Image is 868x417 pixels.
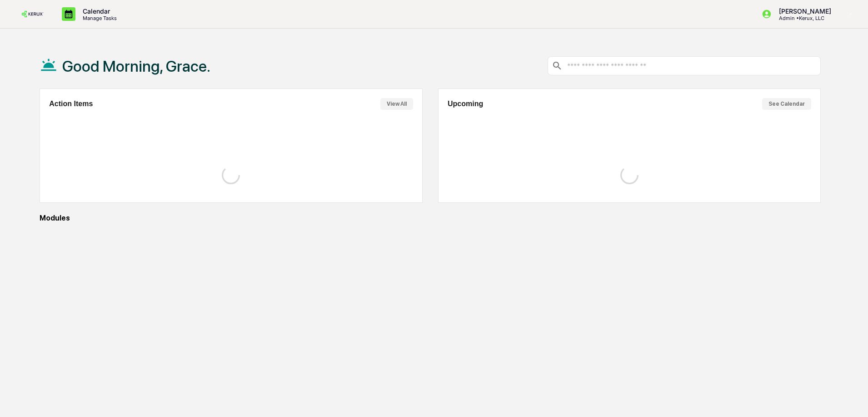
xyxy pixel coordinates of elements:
[772,15,836,21] p: Admin • Kerux, LLC
[40,214,821,222] div: Modules
[62,57,210,75] h1: Good Morning, Grace.
[448,100,483,108] h2: Upcoming
[762,98,811,110] button: See Calendar
[380,98,413,110] button: View All
[772,7,836,15] p: [PERSON_NAME]
[75,7,121,15] p: Calendar
[75,15,121,21] p: Manage Tasks
[22,11,44,17] img: logo
[49,100,93,108] h2: Action Items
